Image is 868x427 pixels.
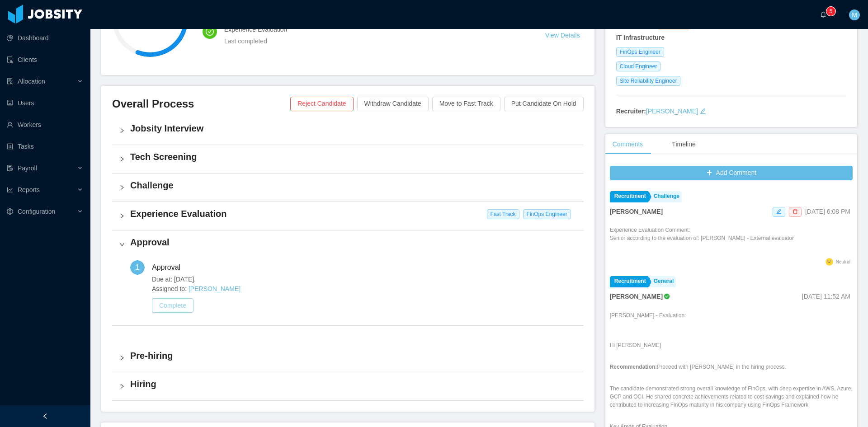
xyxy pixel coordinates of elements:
i: icon: right [119,156,125,162]
a: [PERSON_NAME] [189,285,241,292]
i: icon: edit [700,108,706,114]
i: icon: right [119,213,125,219]
div: icon: rightPre-hiring [112,344,584,372]
sup: 5 [826,7,835,16]
i: icon: check-circle [206,28,214,36]
span: [DATE] 11:52 AM [802,293,850,300]
h4: Pre-hiring [130,349,576,362]
a: icon: pie-chartDashboard [7,29,83,47]
button: Move to Fast Track [432,97,500,111]
a: Challenge [649,191,682,202]
i: icon: bell [820,11,826,18]
button: Withdraw Candidate [357,97,429,111]
h4: Jobsity Interview [130,122,576,135]
i: icon: right [119,185,125,190]
span: FinOps Engineer [523,209,571,219]
a: icon: userWorkers [7,116,83,134]
span: Fast Track [487,209,519,219]
i: icon: right [119,242,125,247]
span: [DATE] 6:08 PM [805,208,850,215]
span: Neutral [836,259,850,264]
a: icon: auditClients [7,51,83,69]
div: Last completed [224,36,524,46]
p: [PERSON_NAME] - Evaluation: [610,311,853,328]
span: Configuration [18,208,55,215]
i: icon: right [119,355,125,361]
button: Put Candidate On Hold [504,97,584,111]
p: Hi [PERSON_NAME] [610,341,853,349]
h4: Hiring [130,378,576,390]
p: 5 [830,7,833,16]
span: Assigned to: [152,284,576,294]
strong: Recruiter: [616,108,646,115]
a: View Details [545,32,580,39]
strong: Recommendation: [610,364,657,370]
h4: Experience Evaluation [224,24,524,34]
span: M [852,9,857,20]
strong: [PERSON_NAME] [610,293,663,300]
a: General [649,276,676,287]
i: icon: line-chart [7,187,13,193]
div: icon: rightTech Screening [112,145,584,173]
span: Site Reliability Engineer [616,76,681,86]
i: icon: edit [776,209,782,214]
div: Timeline [665,134,703,155]
h4: Experience Evaluation [130,207,576,220]
a: Recruitment [610,276,648,287]
span: Reports [18,186,40,193]
h3: Overall Process [112,97,290,111]
strong: IT Infrastructure [616,34,665,41]
button: Complete [152,298,193,313]
div: Approval [152,260,188,275]
i: icon: file-protect [7,165,13,171]
div: Experience Evaluation Comment: [610,226,794,256]
button: icon: plusAdd Comment [610,166,853,180]
h4: Tech Screening [130,150,576,163]
i: icon: solution [7,78,13,84]
span: FinOps Engineer [616,47,664,57]
span: 1 [136,263,140,271]
p: Proceed with [PERSON_NAME] in the hiring process. [610,363,853,371]
div: icon: rightChallenge [112,174,584,202]
div: icon: rightJobsity Interview [112,117,584,145]
button: Reject Candidate [290,97,353,111]
a: icon: profileTasks [7,137,83,155]
i: icon: setting [7,208,13,215]
span: Allocation [18,78,45,85]
p: Senior according to the evaluation of: [PERSON_NAME] - External evaluator [610,234,794,242]
strong: [PERSON_NAME] [610,208,663,215]
div: Comments [605,134,651,155]
i: icon: right [119,384,125,389]
i: icon: delete [793,209,798,214]
div: icon: rightExperience Evaluation [112,202,584,230]
a: Recruitment [610,191,648,202]
p: The candidate demonstrated strong overall knowledge of FinOps, with deep expertise in AWS, Azure,... [610,385,853,409]
div: icon: rightHiring [112,372,584,400]
a: Complete [152,302,193,309]
i: icon: right [119,128,125,133]
span: Due at: [DATE]. [152,275,576,284]
h4: Challenge [130,179,576,192]
h4: Approval [130,236,576,249]
a: [PERSON_NAME] [646,108,698,115]
span: Cloud Engineer [616,61,661,71]
span: Payroll [18,164,37,172]
a: icon: robotUsers [7,94,83,112]
div: icon: rightApproval [112,230,584,258]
